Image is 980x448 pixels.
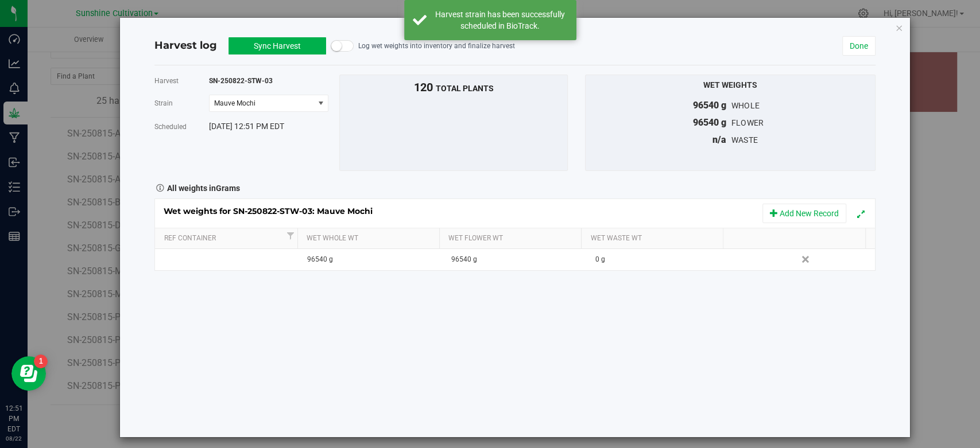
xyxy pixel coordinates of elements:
[413,80,432,94] span: 120
[762,204,846,223] button: Add New Record
[209,120,328,133] div: [DATE] 12:51 PM EDT
[216,184,240,193] span: Grams
[731,118,764,127] span: flower
[712,134,726,145] span: n/a
[591,234,719,243] a: Wet Waste Wt
[154,123,187,131] span: Scheduled
[313,95,328,111] span: select
[798,252,815,267] a: Delete
[731,101,760,110] span: whole
[693,117,726,128] span: 96540 g
[167,180,240,194] strong: All weights in
[595,254,730,265] div: 0 g
[164,206,384,216] span: Wet weights for SN-250822-STW-03: Mauve Mochi
[154,99,173,107] span: Strain
[703,80,757,89] span: Wet Weights
[435,84,493,93] span: total plants
[448,234,577,243] a: Wet Flower Wt
[34,354,48,368] iframe: Resource center unread badge
[154,77,179,85] span: Harvest
[307,234,435,243] a: Wet Whole Wt
[214,99,305,107] span: Mauve Mochi
[451,254,586,265] div: 96540 g
[433,9,568,32] div: Harvest strain has been successfully scheduled in BioTrack.
[209,77,273,85] span: SN-250822-STW-03
[154,38,217,53] h4: Harvest log
[307,254,442,265] div: 96540 g
[731,135,758,145] span: waste
[228,37,326,54] button: Sync Harvest
[842,36,876,56] a: Done
[853,205,869,222] button: Expand
[358,42,515,50] span: Log wet weights into inventory and finalize harvest
[693,100,726,111] span: 96540 g
[11,356,46,391] iframe: Resource center
[284,228,297,243] a: Filter
[164,234,284,243] a: Ref Container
